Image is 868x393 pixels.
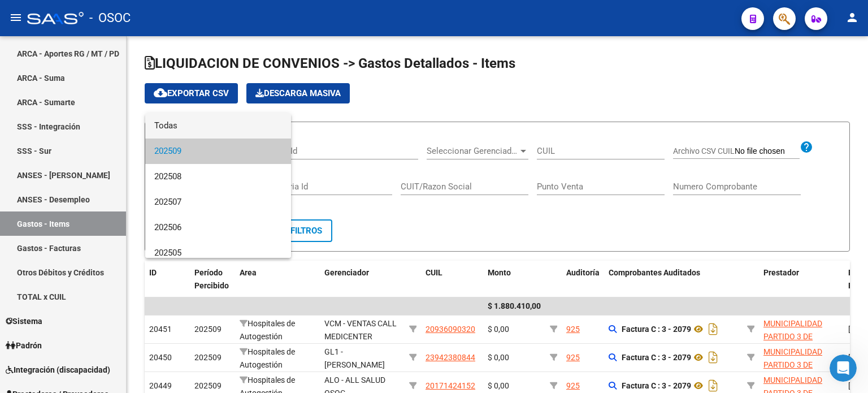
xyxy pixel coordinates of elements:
[154,240,282,266] span: 202505
[154,139,282,164] span: 202509
[154,215,282,240] span: 202506
[830,355,857,382] iframe: Intercom live chat
[154,113,282,139] span: Todas
[154,164,282,189] span: 202508
[154,189,282,215] span: 202507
